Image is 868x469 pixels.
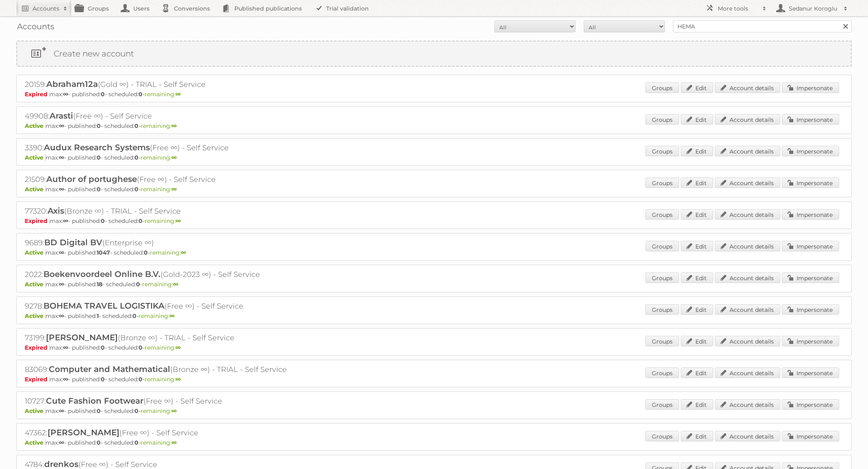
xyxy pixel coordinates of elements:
span: remaining: [150,249,186,256]
p: max: - published: - scheduled: - [25,312,843,320]
span: Arasti [50,111,73,121]
a: Account details [715,241,780,251]
h2: Accounts [32,4,59,13]
span: Active [25,439,45,446]
a: Groups [645,304,679,315]
span: remaining: [141,154,177,161]
strong: ∞ [175,91,181,98]
strong: 0 [139,91,143,98]
strong: ∞ [59,439,64,446]
h2: 49908: (Free ∞) - Self Service [25,111,309,121]
span: Author of portughese [46,174,137,184]
strong: 0 [144,249,148,256]
strong: ∞ [63,376,68,383]
span: remaining: [139,312,175,320]
strong: ∞ [171,122,177,130]
a: Impersonate [782,431,839,441]
span: Computer and Mathematical [49,364,170,374]
strong: ∞ [59,249,64,256]
span: remaining: [145,91,181,98]
p: max: - published: - scheduled: - [25,376,843,383]
strong: 0 [97,122,101,130]
p: max: - published: - scheduled: - [25,407,843,415]
a: Impersonate [782,177,839,188]
a: Groups [645,82,679,93]
span: BD Digital BV [44,238,102,247]
span: remaining: [141,186,177,193]
p: max: - published: - scheduled: - [25,122,843,130]
span: Abraham12a [46,79,98,89]
strong: ∞ [169,312,175,320]
span: Active [25,122,45,130]
a: Account details [715,82,780,93]
span: Cute Fashion Footwear [46,396,143,406]
strong: ∞ [59,407,64,415]
p: max: - published: - scheduled: - [25,91,843,98]
p: max: - published: - scheduled: - [25,154,843,161]
a: Groups [645,177,679,188]
a: Account details [715,431,780,441]
a: Edit [681,367,713,378]
h2: 73199: (Bronze ∞) - TRIAL - Self Service [25,333,309,343]
span: [PERSON_NAME] [46,333,118,342]
a: Edit [681,209,713,220]
span: BOHEMA TRAVEL LOGISTIKA [43,301,165,311]
a: Impersonate [782,336,839,346]
a: Account details [715,209,780,220]
span: Expired [25,344,50,351]
span: Active [25,407,45,415]
p: max: - published: - scheduled: - [25,217,843,225]
a: Edit [681,304,713,315]
span: drenkos [44,459,78,469]
h2: 9689: (Enterprise ∞) [25,238,309,248]
p: max: - published: - scheduled: - [25,281,843,288]
a: Edit [681,114,713,125]
a: Account details [715,114,780,125]
strong: 0 [139,376,143,383]
strong: 0 [101,91,105,98]
span: [PERSON_NAME] [48,428,119,437]
strong: ∞ [175,217,181,225]
a: Impersonate [782,209,839,220]
strong: ∞ [175,376,181,383]
h2: 21509: (Free ∞) - Self Service [25,174,309,185]
span: remaining: [145,376,181,383]
span: Active [25,186,45,193]
a: Edit [681,431,713,441]
strong: 0 [97,186,101,193]
strong: 0 [134,439,139,446]
strong: 0 [134,122,139,130]
p: max: - published: - scheduled: - [25,439,843,446]
p: max: - published: - scheduled: - [25,186,843,193]
a: Edit [681,241,713,251]
a: Account details [715,336,780,346]
a: Impersonate [782,399,839,410]
strong: ∞ [175,344,181,351]
strong: 0 [132,312,136,320]
a: Account details [715,304,780,315]
a: Groups [645,336,679,346]
a: Groups [645,272,679,283]
a: Account details [715,367,780,378]
p: max: - published: - scheduled: - [25,249,843,256]
strong: 1047 [97,249,110,256]
a: Impersonate [782,241,839,251]
strong: ∞ [59,154,64,161]
a: Edit [681,146,713,156]
strong: ∞ [63,91,68,98]
a: Impersonate [782,367,839,378]
strong: ∞ [59,122,64,130]
a: Edit [681,82,713,93]
strong: ∞ [171,439,177,446]
span: Boekenvoordeel Online B.V. [43,269,160,279]
a: Groups [645,209,679,220]
strong: ∞ [63,217,68,225]
strong: 0 [101,376,105,383]
span: Active [25,281,45,288]
a: Groups [645,431,679,441]
span: remaining: [142,281,178,288]
a: Groups [645,241,679,251]
span: remaining: [145,344,181,351]
a: Edit [681,272,713,283]
strong: 0 [101,217,105,225]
